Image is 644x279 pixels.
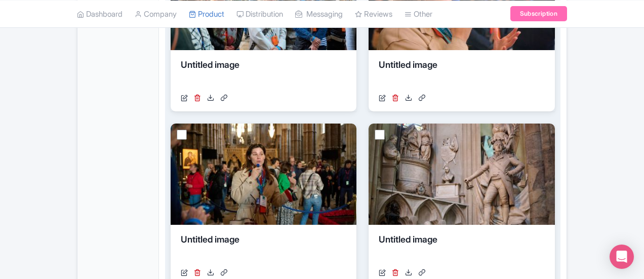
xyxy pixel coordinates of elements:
div: Untitled image [181,233,346,263]
a: Subscription [510,6,567,21]
div: Untitled image [379,233,544,263]
div: Open Intercom Messenger [610,245,634,269]
div: Untitled image [181,58,346,89]
div: Untitled image [379,58,544,89]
